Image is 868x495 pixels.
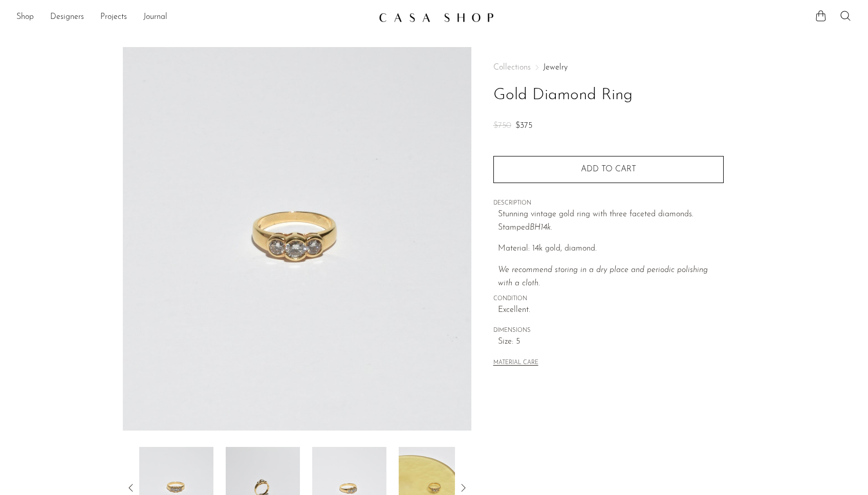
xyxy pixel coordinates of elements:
p: Material: 14k gold, diamond. [498,242,724,256]
span: DESCRIPTION [493,199,724,208]
span: DIMENSIONS [493,326,724,335]
nav: Breadcrumbs [493,63,724,72]
i: We recommend storing in a dry place and periodic polishing with a cloth. [498,266,708,287]
button: Add to cart [493,156,724,183]
img: Gold Diamond Ring [123,47,471,431]
ul: NEW HEADER MENU [16,9,371,26]
a: Jewelry [543,63,568,72]
em: 14k. [540,223,552,232]
span: Add to cart [581,165,636,173]
p: Stunning vintage gold ring with three faceted diamonds. Stamped [498,208,724,234]
span: Excellent. [498,304,724,317]
a: Journal [143,11,167,24]
span: CONDITION [493,295,724,304]
a: Projects [100,11,127,24]
em: BH [530,223,540,232]
span: $375 [515,122,532,130]
a: Shop [16,11,34,24]
span: $750 [493,122,511,130]
h1: Gold Diamond Ring [493,82,724,108]
span: Size: 5 [498,335,724,349]
span: Collections [493,63,531,72]
a: Designers [50,11,84,24]
button: MATERIAL CARE [493,359,538,367]
nav: Desktop navigation [16,9,371,26]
